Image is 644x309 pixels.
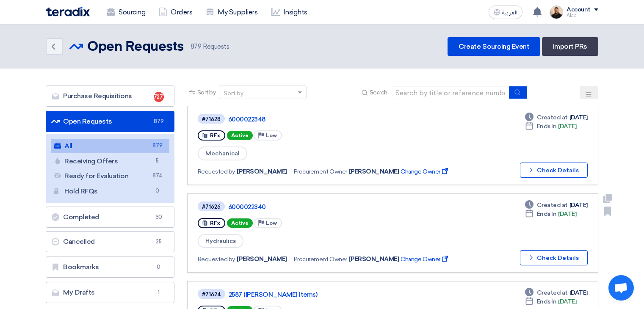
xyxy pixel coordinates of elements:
[520,250,588,265] button: Check Details
[228,116,440,123] a: 6000022348
[198,255,235,264] span: Requested by
[228,203,440,211] a: 6000022340
[294,167,347,176] span: Procurement Owner
[537,122,557,131] span: Ends In
[224,89,243,98] div: Sort by
[46,282,174,303] a: My Drafts1
[198,146,247,160] span: Mechanical
[401,255,449,264] span: Change Owner
[537,201,568,210] span: Created at
[237,167,287,176] span: [PERSON_NAME]
[46,7,90,17] img: Teradix logo
[525,210,577,218] div: [DATE]
[100,3,152,22] a: Sourcing
[198,167,235,176] span: Requested by
[525,122,577,131] div: [DATE]
[87,39,184,55] h2: Open Requests
[51,154,169,168] a: Receiving Offers
[210,132,220,138] span: RFx
[537,297,557,306] span: Ends In
[152,141,163,150] span: 879
[525,113,588,122] div: [DATE]
[202,204,221,210] div: #71626
[154,237,164,246] span: 25
[266,220,277,226] span: Low
[46,111,174,132] a: Open Requests879
[237,255,287,264] span: [PERSON_NAME]
[154,288,164,297] span: 1
[525,288,588,297] div: [DATE]
[489,6,522,19] button: العربية
[210,220,220,226] span: RFx
[51,184,169,199] a: Hold RFQs
[202,116,221,122] div: #71628
[46,231,174,252] a: Cancelled25
[370,88,387,97] span: Search
[525,297,577,306] div: [DATE]
[154,213,164,221] span: 30
[198,234,243,248] span: Hydraulics
[46,207,174,228] a: Completed30
[154,263,164,271] span: 0
[448,37,540,56] a: Create Sourcing Event
[197,88,216,97] span: Sort by
[266,132,277,138] span: Low
[191,43,202,50] span: 879
[152,157,163,166] span: 5
[537,288,568,297] span: Created at
[265,3,314,22] a: Insights
[154,92,164,102] span: 727
[51,139,169,153] a: All
[152,187,163,196] span: 0
[349,255,399,264] span: [PERSON_NAME]
[391,86,509,99] input: Search by title or reference number
[152,3,199,22] a: Orders
[227,131,253,140] span: Active
[608,275,634,301] div: Open chat
[229,291,440,298] a: 2587 ([PERSON_NAME] Items)
[520,163,588,178] button: Check Details
[349,167,399,176] span: [PERSON_NAME]
[401,167,449,176] span: Change Owner
[537,113,568,122] span: Created at
[199,3,264,22] a: My Suppliers
[502,10,517,16] span: العربية
[537,210,557,218] span: Ends In
[525,201,588,210] div: [DATE]
[154,117,164,126] span: 879
[567,13,598,18] div: Alaa
[51,169,169,183] a: Ready for Evaluation
[294,255,347,264] span: Procurement Owner
[550,6,563,19] img: MAA_1717931611039.JPG
[46,257,174,278] a: Bookmarks0
[191,42,229,52] span: Requests
[46,86,174,107] a: Purchase Requisitions727
[567,6,591,14] div: Account
[202,292,221,297] div: #71624
[542,37,598,56] a: Import PRs
[227,218,253,228] span: Active
[152,171,163,180] span: 874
